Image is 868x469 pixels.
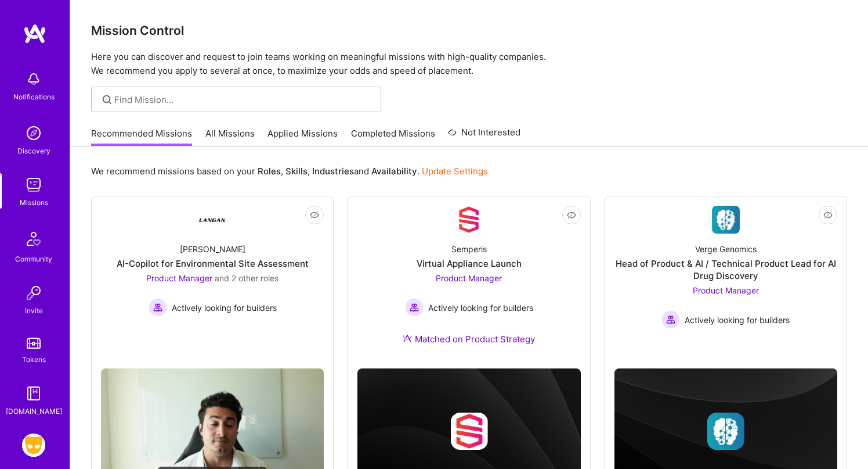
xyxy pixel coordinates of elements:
[91,165,488,177] p: We recommend missions based on your , , and .
[198,206,226,234] img: Company Logo
[417,257,522,270] div: Virtual Appliance Launch
[450,413,487,450] img: Company logo
[114,94,372,106] input: Find Mission...
[685,314,790,326] span: Actively looking for builders
[707,413,744,450] img: Company logo
[91,127,192,146] a: Recommended Missions
[436,273,502,283] span: Product Manager
[22,434,45,457] img: Grindr: Product & Marketing
[117,257,309,270] div: AI-Copilot for Environmental Site Assessment
[205,127,255,146] a: All Missions
[371,166,417,177] b: Availability
[91,50,847,78] p: Here you can discover and request to join teams working on meaningful missions with high-quality ...
[146,273,212,283] span: Product Manager
[22,382,45,405] img: guide book
[712,206,740,234] img: Company Logo
[455,206,483,234] img: Company Logo
[17,145,50,157] div: Discovery
[403,333,535,345] div: Matched on Product Strategy
[351,127,435,146] a: Completed Missions
[403,334,412,343] img: Ateam Purple Icon
[22,121,45,145] img: discovery
[614,257,837,282] div: Head of Product & AI / Technical Product Lead for AI Drug Discovery
[20,196,48,209] div: Missions
[149,298,167,317] img: Actively looking for builders
[6,405,62,417] div: [DOMAIN_NAME]
[13,91,55,103] div: Notifications
[22,353,46,366] div: Tokens
[25,305,43,317] div: Invite
[215,273,279,283] span: and 2 other roles
[172,302,277,314] span: Actively looking for builders
[267,127,338,146] a: Applied Missions
[312,166,354,177] b: Industries
[422,166,488,177] a: Update Settings
[310,210,319,220] i: icon EyeClosed
[22,281,45,305] img: Invite
[357,206,580,359] a: Company LogoSemperisVirtual Appliance LaunchProduct Manager Actively looking for buildersActively...
[285,166,308,177] b: Skills
[22,173,45,196] img: teamwork
[405,298,424,317] img: Actively looking for builders
[27,338,41,349] img: tokens
[823,210,833,220] i: icon EyeClosed
[567,210,576,220] i: icon EyeClosed
[101,206,324,359] a: Company Logo[PERSON_NAME]AI-Copilot for Environmental Site AssessmentProduct Manager and 2 other ...
[661,310,680,329] img: Actively looking for builders
[428,302,533,314] span: Actively looking for builders
[180,243,245,255] div: [PERSON_NAME]
[695,243,757,255] div: Verge Genomics
[693,285,759,295] span: Product Manager
[448,126,520,146] a: Not Interested
[19,434,48,457] a: Grindr: Product & Marketing
[451,243,487,255] div: Semperis
[91,23,847,38] h3: Mission Control
[20,225,48,253] img: Community
[100,93,114,106] i: icon SearchGrey
[258,166,281,177] b: Roles
[22,67,45,91] img: bell
[614,206,837,345] a: Company LogoVerge GenomicsHead of Product & AI / Technical Product Lead for AI Drug DiscoveryProd...
[15,253,52,265] div: Community
[23,23,46,44] img: logo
